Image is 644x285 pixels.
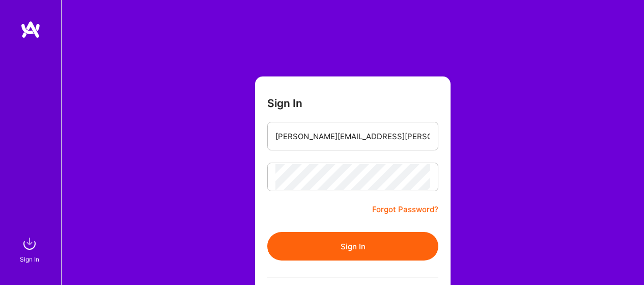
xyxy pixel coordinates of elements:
[19,234,40,254] img: sign in
[372,203,438,216] a: Forgot Password?
[20,254,39,265] div: Sign In
[20,20,41,39] img: logo
[267,97,302,110] h3: Sign In
[267,232,438,261] button: Sign In
[21,234,40,265] a: sign inSign In
[275,123,430,149] input: Email...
